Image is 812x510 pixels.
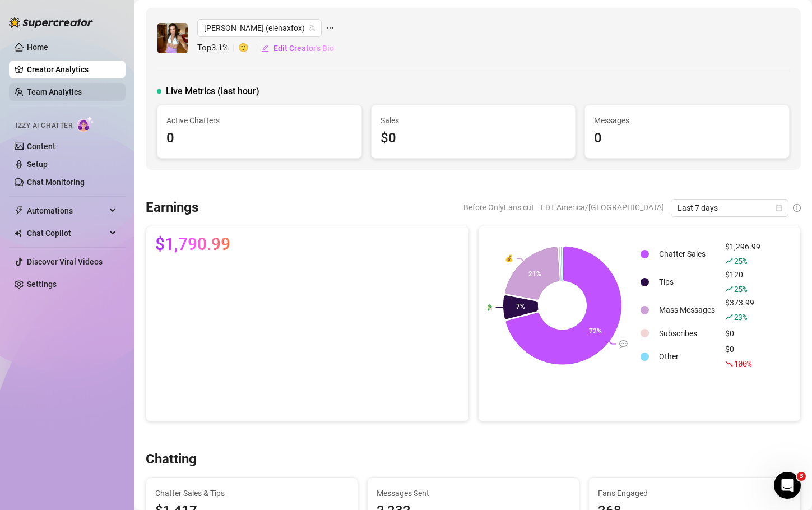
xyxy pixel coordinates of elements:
span: Chatter Sales & Tips [155,487,349,499]
a: Discover Viral Videos [27,257,103,266]
span: info-circle [793,204,801,212]
span: Automations [27,202,106,220]
span: Izzy AI Chatter [16,120,72,131]
span: rise [725,285,733,293]
div: $0 [725,327,760,340]
a: Chat Monitoring [27,178,85,187]
span: calendar [776,205,782,211]
div: $0 [381,128,567,149]
div: $0 [725,343,760,370]
span: 25 % [734,284,747,294]
span: 100 % [734,358,751,369]
a: Content [27,142,55,151]
span: Chat Copilot [27,224,106,242]
span: Elena (elenaxfox) [204,20,315,36]
span: Active Chatters [166,114,352,127]
span: Messages Sent [377,487,570,499]
div: $373.99 [725,296,760,323]
td: Mass Messages [655,296,720,323]
td: Chatter Sales [655,240,720,267]
span: $1,790.99 [155,235,230,253]
span: rise [725,257,733,265]
text: 💸 [484,303,492,311]
span: Top 3.1 % [197,41,238,55]
div: 0 [594,128,780,149]
a: Home [27,43,48,52]
span: Before OnlyFans cut [463,199,534,216]
img: Elena [157,23,188,53]
span: 23 % [734,312,747,322]
text: 💰 [505,254,513,262]
a: Settings [27,280,57,289]
iframe: Intercom live chat [774,472,801,499]
img: Chat Copilot [15,229,22,237]
td: Subscribes [655,324,720,342]
span: Live Metrics (last hour) [166,85,259,98]
span: Messages [594,114,780,127]
span: Edit Creator's Bio [273,44,334,53]
span: 25 % [734,256,747,266]
td: Tips [655,268,720,295]
button: Edit Creator's Bio [261,39,335,57]
div: 0 [166,128,352,149]
span: edit [261,44,269,52]
img: AI Chatter [77,116,94,132]
span: Sales [381,114,567,127]
div: $1,296.99 [725,240,760,267]
a: Creator Analytics [27,61,117,78]
span: thunderbolt [15,206,24,215]
span: 3 [797,472,806,481]
span: Fans Engaged [598,487,791,499]
span: ellipsis [326,19,334,37]
img: logo-BBDzfeDw.svg [9,17,93,28]
text: 💬 [619,339,628,347]
span: 🙂 [238,41,261,55]
td: Other [655,343,720,370]
span: fall [725,360,733,368]
a: Team Analytics [27,87,82,96]
span: EDT America/[GEOGRAPHIC_DATA] [541,199,664,216]
h3: Earnings [146,199,198,217]
span: Last 7 days [678,200,782,216]
h3: Chatting [146,451,197,469]
a: Setup [27,160,48,169]
span: rise [725,313,733,321]
div: $120 [725,268,760,295]
span: team [309,25,315,31]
